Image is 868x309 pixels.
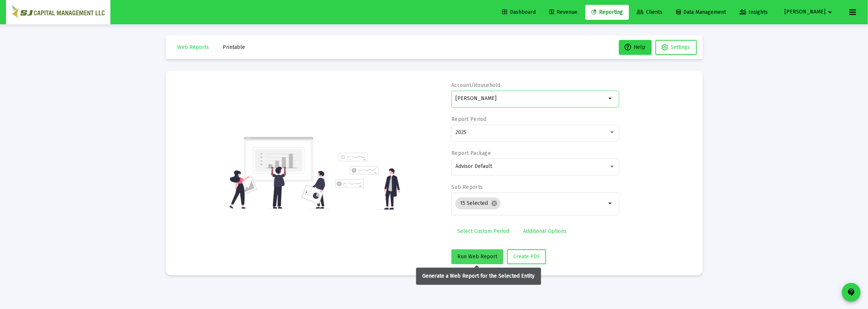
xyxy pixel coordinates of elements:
[455,129,466,135] span: 2025
[451,184,483,190] label: Sub Reports
[655,40,697,55] button: Settings
[451,82,501,88] label: Account/Household
[12,5,105,20] img: Dashboard
[172,40,215,55] button: Web Reports
[335,153,400,210] img: reporting-alt
[217,40,251,55] button: Printable
[607,199,615,208] mat-icon: arrow_drop_down
[228,136,330,210] img: reporting
[457,228,509,234] span: Select Custom Period
[507,249,546,264] button: Create PDF
[451,150,491,156] label: Report Package
[496,5,542,20] a: Dashboard
[825,5,834,20] mat-icon: arrow_drop_down
[637,9,662,15] span: Clients
[457,253,497,260] span: Run Web Report
[455,163,492,169] span: Advisor Default
[734,5,774,20] a: Insights
[784,9,825,15] span: [PERSON_NAME]
[223,44,245,50] span: Printable
[455,197,501,209] mat-chip: 15 Selected
[740,9,768,15] span: Insights
[455,196,607,211] mat-chip-list: Selection
[491,200,498,207] mat-icon: cancel
[549,9,577,15] span: Revenue
[543,5,583,20] a: Revenue
[676,9,726,15] span: Data Management
[631,5,668,20] a: Clients
[847,288,856,297] mat-icon: contact_support
[502,9,536,15] span: Dashboard
[585,5,629,20] a: Reporting
[625,44,646,50] span: Help
[775,4,843,19] button: [PERSON_NAME]
[670,5,732,20] a: Data Management
[591,9,623,15] span: Reporting
[671,44,690,50] span: Settings
[451,249,503,264] button: Run Web Report
[619,40,652,55] button: Help
[451,116,487,122] label: Report Period
[523,228,567,234] span: Additional Options
[607,94,615,103] mat-icon: arrow_drop_down
[455,96,607,102] input: Search or select an account or household
[178,44,209,50] span: Web Reports
[513,253,540,260] span: Create PDF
